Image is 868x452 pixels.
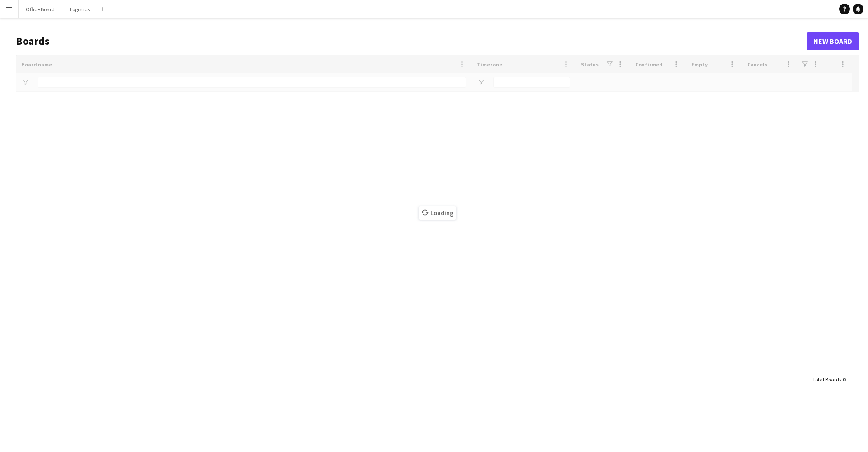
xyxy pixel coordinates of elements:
[19,0,62,18] button: Office Board
[812,371,845,388] div: :
[419,206,456,220] span: Loading
[16,34,807,48] h1: Boards
[843,376,845,383] span: 0
[812,376,841,383] span: Total Boards
[62,0,97,18] button: Logistics
[807,32,859,50] a: New Board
